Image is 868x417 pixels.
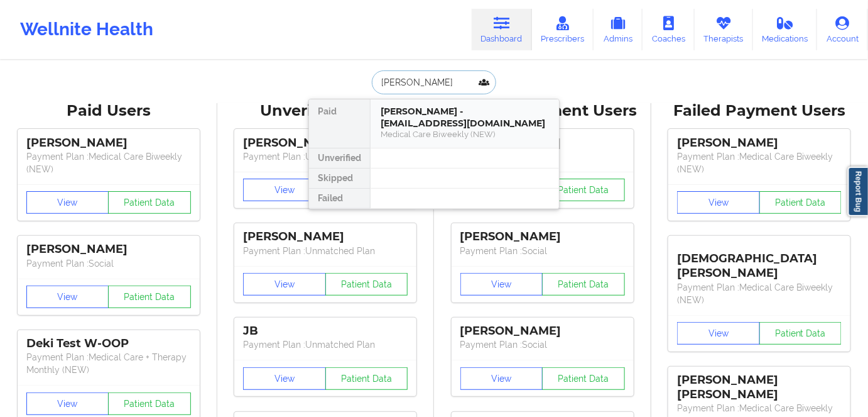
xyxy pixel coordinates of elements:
[309,189,370,209] div: Failed
[309,169,370,189] div: Skipped
[695,9,753,50] a: Therapists
[226,101,426,121] div: Unverified Users
[460,324,625,338] div: [PERSON_NAME]
[243,324,408,338] div: JB
[26,191,109,214] button: View
[26,351,191,376] p: Payment Plan : Medical Care + Therapy Monthly (NEW)
[660,101,860,121] div: Failed Payment Users
[677,191,760,214] button: View
[677,281,842,306] p: Payment Plan : Medical Care Biweekly (NEW)
[26,392,109,415] button: View
[472,9,532,50] a: Dashboard
[759,191,842,214] button: Patient Data
[325,273,408,296] button: Patient Data
[381,106,549,129] div: [PERSON_NAME] - [EMAIL_ADDRESS][DOMAIN_NAME]
[243,338,408,351] p: Payment Plan : Unmatched Plan
[309,99,370,148] div: Paid
[594,9,643,50] a: Admins
[243,179,326,201] button: View
[817,9,868,50] a: Account
[848,167,868,216] a: Report Bug
[677,322,760,345] button: View
[26,242,191,257] div: [PERSON_NAME]
[460,245,625,257] p: Payment Plan : Social
[108,286,191,308] button: Patient Data
[243,367,326,390] button: View
[108,392,191,415] button: Patient Data
[677,373,842,402] div: [PERSON_NAME] [PERSON_NAME]
[9,101,209,121] div: Paid Users
[460,338,625,351] p: Payment Plan : Social
[677,136,842,150] div: [PERSON_NAME]
[26,136,191,150] div: [PERSON_NAME]
[243,150,408,163] p: Payment Plan : Unmatched Plan
[381,129,549,140] div: Medical Care Biweekly (NEW)
[542,367,625,390] button: Patient Data
[677,150,842,175] p: Payment Plan : Medical Care Biweekly (NEW)
[26,336,191,351] div: Deki Test W-OOP
[460,273,543,296] button: View
[26,257,191,270] p: Payment Plan : Social
[26,286,109,308] button: View
[243,245,408,257] p: Payment Plan : Unmatched Plan
[309,148,370,169] div: Unverified
[108,191,191,214] button: Patient Data
[753,9,818,50] a: Medications
[542,273,625,296] button: Patient Data
[325,367,408,390] button: Patient Data
[460,230,625,244] div: [PERSON_NAME]
[643,9,695,50] a: Coaches
[243,136,408,150] div: [PERSON_NAME]
[26,150,191,175] p: Payment Plan : Medical Care Biweekly (NEW)
[460,367,543,390] button: View
[532,9,594,50] a: Prescribers
[759,322,842,345] button: Patient Data
[677,242,842,281] div: [DEMOGRAPHIC_DATA][PERSON_NAME]
[243,230,408,244] div: [PERSON_NAME]
[542,179,625,201] button: Patient Data
[243,273,326,296] button: View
